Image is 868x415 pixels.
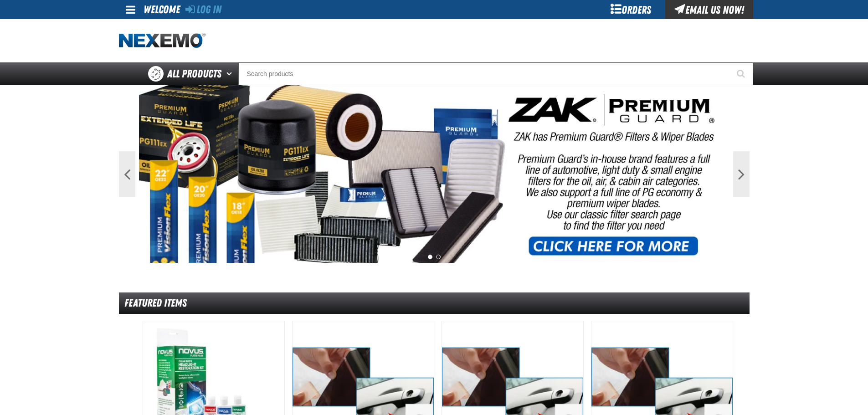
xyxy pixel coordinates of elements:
div: Featured Items [119,292,750,314]
button: Next [733,151,750,197]
button: Previous [119,151,135,197]
input: Search [238,62,753,85]
button: 2 of 2 [436,255,441,259]
button: 1 of 2 [428,255,432,259]
a: Log In [185,3,221,16]
span: All Products [167,66,221,82]
button: Start Searching [730,62,753,85]
button: Open All Products pages [223,62,238,85]
img: PG Filters & Wipers [139,85,729,263]
img: Nexemo logo [119,33,205,49]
